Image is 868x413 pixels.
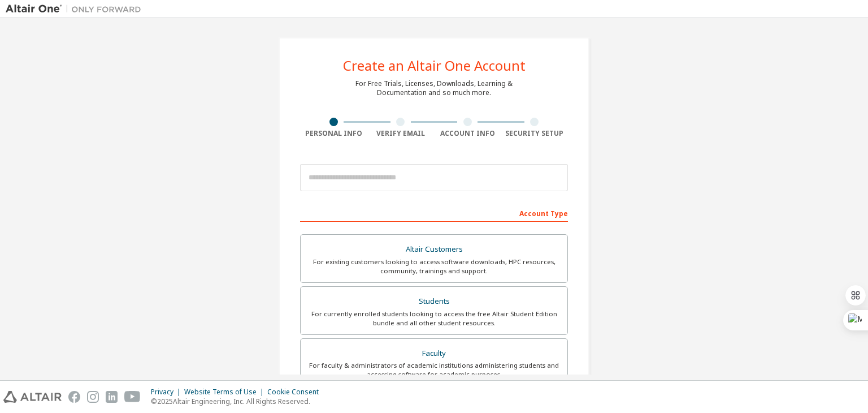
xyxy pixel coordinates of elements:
[307,294,561,309] div: Students
[151,388,184,397] div: Privacy
[501,129,568,138] div: Security Setup
[434,129,501,138] div: Account Info
[151,397,325,406] p: © 2025 Altair Engineering, Inc. All Rights Reserved.
[307,346,561,362] div: Faculty
[307,257,561,276] div: For existing customers looking to access software downloads, HPC resources, community, trainings ...
[267,388,325,397] div: Cookie Consent
[106,391,118,403] img: linkedin.svg
[307,309,561,328] div: For currently enrolled students looking to access the free Altair Student Edition bundle and all ...
[355,79,513,97] div: For Free Trials, Licenses, Downloads, Learning & Documentation and so much more.
[307,361,561,379] div: For faculty & administrators of academic institutions administering students and accessing softwa...
[184,388,267,397] div: Website Terms of Use
[124,391,141,403] img: youtube.svg
[307,242,561,257] div: Altair Customers
[343,59,526,72] div: Create an Altair One Account
[87,391,99,403] img: instagram.svg
[68,391,80,403] img: facebook.svg
[300,129,367,138] div: Personal Info
[3,391,62,403] img: altair_logo.svg
[300,204,568,222] div: Account Type
[367,129,435,138] div: Verify Email
[6,3,147,15] img: Altair One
